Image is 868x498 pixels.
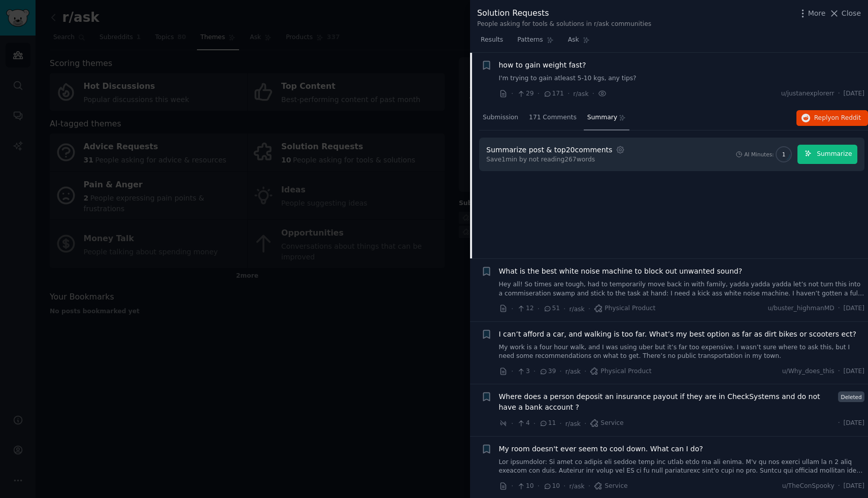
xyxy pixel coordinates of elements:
span: · [511,88,513,99]
span: on Reddit [831,114,861,121]
span: Summary [587,113,617,122]
span: Physical Product [594,304,655,313]
a: I can’t afford a car, and walking is too far. What’s my best option as far as dirt bikes or scoot... [499,329,856,340]
span: 171 Comments [529,113,577,122]
span: Summarize [817,150,852,159]
span: · [563,481,565,491]
span: u/justanexplorerr [781,89,834,98]
span: · [559,418,561,429]
button: Replyon Reddit [796,110,868,126]
span: [DATE] [844,482,864,491]
span: · [584,418,586,429]
span: 11 [539,419,556,428]
a: My room doesn't ever seem to cool down. What can I do? [499,444,703,454]
span: · [838,419,840,428]
span: 3 [517,367,529,376]
span: [DATE] [844,89,864,98]
a: What is the best white noise machine to block out unwanted sound? [499,266,743,277]
span: u/buster_highmanMD [767,304,834,313]
span: Service [594,482,627,491]
span: · [538,88,540,99]
span: r/ask [573,90,588,97]
span: 39 [539,367,556,376]
span: 12 [517,304,533,313]
span: [DATE] [844,367,864,376]
span: r/ask [570,306,585,313]
a: Lor ipsumdolor: Si amet co adipis eli seddoe temp inc utlab etdo ma ali enima. M'v qu nos exerci ... [499,458,865,476]
span: u/TheConSpooky [782,482,834,491]
span: r/ask [565,368,581,375]
span: · [584,366,586,377]
span: · [588,304,590,314]
span: Save 1 min by not reading 267 words [486,155,626,164]
span: Results [481,36,503,45]
span: Deleted [838,391,864,402]
span: · [538,481,540,491]
span: 1 [782,151,786,158]
button: More [797,8,826,19]
a: Where does a person deposit an insurance payout if they are in CheckSystems and do not have a ban... [499,391,835,413]
span: Service [590,419,623,428]
span: 10 [517,482,533,491]
div: People asking for tools & solutions in r/ask communities [477,20,651,29]
span: [DATE] [844,304,864,313]
a: how to gain weight fast? [499,60,586,71]
span: · [838,367,840,376]
div: Summarize post & top 20 comments [486,145,612,155]
span: · [538,304,540,314]
span: 51 [543,304,560,313]
span: · [559,366,561,377]
span: Submission [483,113,518,122]
span: 10 [543,482,560,491]
span: Patterns [517,36,543,45]
span: Ask [568,36,579,45]
div: Solution Requests [477,7,651,20]
span: · [838,89,840,98]
span: · [838,482,840,491]
span: 29 [517,89,533,98]
div: AI Minutes: [744,151,774,158]
span: [DATE] [844,419,864,428]
a: Hey all! So times are tough, had to temporarily move back in with family, yadda yadda yadda let’s... [499,280,865,298]
span: · [533,418,536,429]
button: Summarize [797,145,857,164]
span: · [592,88,594,99]
a: I'm trying to gain atleast 5-10 kgs, any tips? [499,74,865,83]
a: Ask [564,32,593,53]
span: · [511,304,513,314]
a: My work is a four hour walk, and I was using uber but it’s far too expensive. I wasn’t sure where... [499,343,865,361]
span: · [567,88,570,99]
span: 171 [543,89,564,98]
a: Results [477,32,507,53]
span: · [533,366,536,377]
span: Physical Product [590,367,651,376]
span: More [808,8,826,19]
span: r/ask [570,483,585,490]
span: · [588,481,590,491]
span: r/ask [565,420,581,427]
button: Close [829,8,861,19]
span: 4 [517,419,529,428]
span: · [511,418,513,429]
a: Patterns [514,32,557,53]
span: · [838,304,840,313]
span: Close [842,8,861,19]
span: · [511,366,513,377]
span: Reply [814,114,861,123]
span: · [563,304,565,314]
span: · [511,481,513,491]
span: u/Why_does_this [782,367,834,376]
